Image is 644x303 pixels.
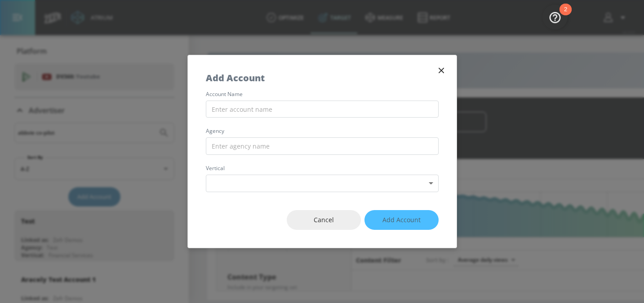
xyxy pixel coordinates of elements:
[206,73,265,83] h5: Add Account
[206,101,439,118] input: Enter account name
[564,9,567,21] div: 2
[206,92,439,97] label: account name
[287,210,361,230] button: Cancel
[206,175,439,192] div: ​
[206,137,439,155] input: Enter agency name
[305,215,343,226] span: Cancel
[206,166,439,171] label: vertical
[542,4,568,30] button: Open Resource Center, 2 new notifications
[206,128,439,134] label: agency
